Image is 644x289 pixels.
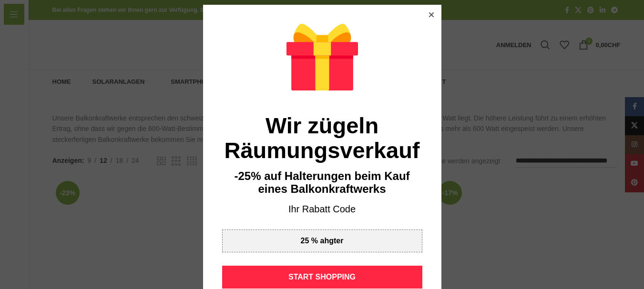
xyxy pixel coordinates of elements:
div: -25% auf Halterungen beim Kauf eines Balkonkraftwerks [222,170,422,195]
div: 25 % ahgter [301,237,344,245]
div: Wir zügeln Räumungsverkauf [222,113,422,162]
div: START SHOPPING [222,266,422,289]
div: Ihr Rabatt Code [222,203,422,216]
div: 25 % ahgter [222,229,422,252]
